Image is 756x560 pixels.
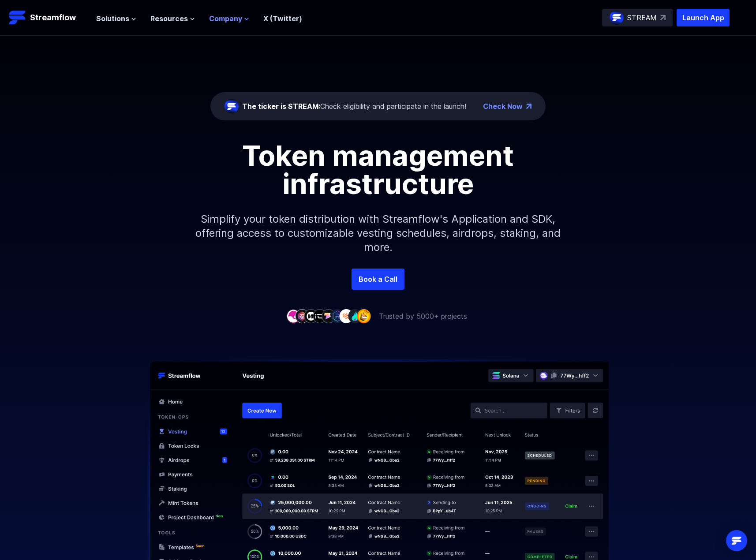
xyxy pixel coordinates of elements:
[660,15,666,20] img: top-right-arrow.svg
[526,104,531,109] img: top-right-arrow.png
[209,13,249,24] button: Company
[726,530,747,551] div: Open Intercom Messenger
[483,101,523,112] a: Check Now
[339,309,353,323] img: company-7
[209,13,242,24] span: Company
[610,11,624,25] img: streamflow-logo-circle.png
[9,9,87,26] a: Streamflow
[313,309,327,323] img: company-4
[677,9,730,26] button: Launch App
[602,9,673,26] a: STREAM
[242,101,466,112] div: Check eligibility and participate in the launch!
[242,102,320,111] span: The ticker is STREAM:
[357,309,371,323] img: company-9
[9,9,26,26] img: Streamflow Logo
[330,309,344,323] img: company-6
[30,11,76,24] p: Streamflow
[348,309,362,323] img: company-8
[150,13,195,24] button: Resources
[150,13,188,24] span: Resources
[352,269,404,290] a: Book a Call
[188,198,568,269] p: Simplify your token distribution with Streamflow's Application and SDK, offering access to custom...
[304,309,318,323] img: company-3
[379,311,467,321] p: Trusted by 5000+ projects
[627,12,657,23] p: STREAM
[286,309,300,323] img: company-1
[263,14,302,23] a: X (Twitter)
[322,309,336,323] img: company-5
[96,13,129,24] span: Solutions
[180,142,576,198] h1: Token management infrastructure
[225,99,239,113] img: streamflow-logo-circle.png
[96,13,136,24] button: Solutions
[295,309,309,323] img: company-2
